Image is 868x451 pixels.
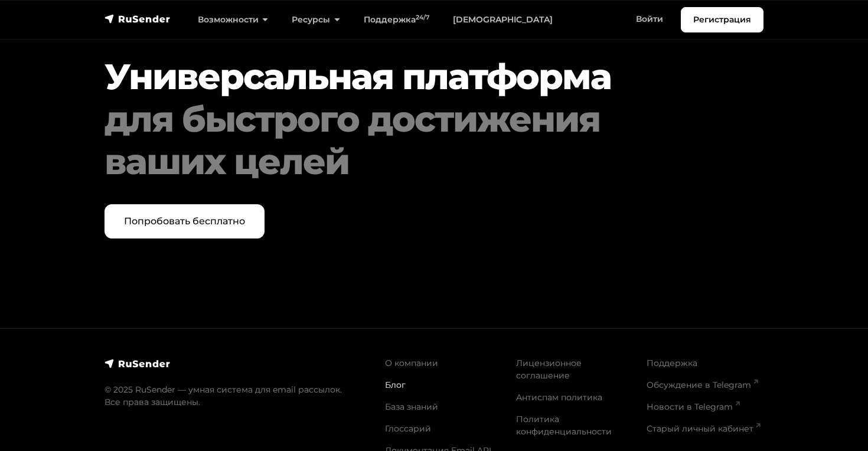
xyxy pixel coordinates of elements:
[647,401,740,412] a: Новости в Telegram
[416,14,429,21] sup: 24/7
[385,401,438,412] a: База знаний
[280,8,351,32] a: Ресурсы
[105,384,371,408] p: © 2025 RuSender — умная система для email рассылок. Все права защищены.
[105,98,707,183] div: для быстрого достижения ваших целей
[385,423,431,434] a: Глоссарий
[647,358,697,368] a: Поддержка
[385,380,406,390] a: Блог
[186,8,280,32] a: Возможности
[624,7,675,31] a: Войти
[105,204,265,238] a: Попробовать бесплатно
[105,13,171,25] img: RuSender
[105,55,707,183] h2: Универсальная платформа
[647,423,761,434] a: Старый личный кабинет
[516,358,582,381] a: Лицензионное соглашение
[352,8,441,32] a: Поддержка24/7
[441,8,564,32] a: [DEMOGRAPHIC_DATA]
[385,358,438,368] a: О компании
[681,7,763,32] a: Регистрация
[516,392,602,403] a: Антиспам политика
[647,380,758,390] a: Обсуждение в Telegram
[516,414,612,437] a: Политика конфиденциальности
[105,358,171,370] img: RuSender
